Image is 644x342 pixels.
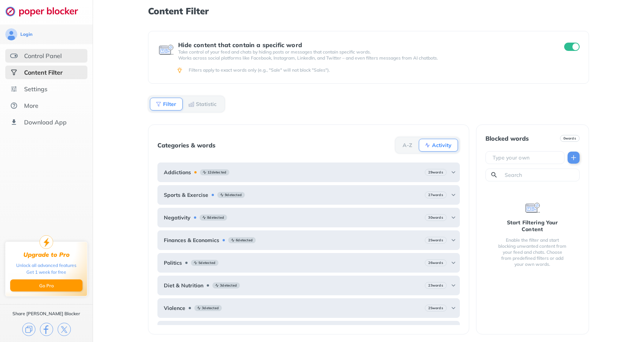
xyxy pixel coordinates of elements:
img: about.svg [10,102,18,109]
input: Type your own [492,154,561,161]
b: 30 words [428,215,443,220]
b: 3 detected [220,283,237,288]
b: 29 words [428,170,443,175]
b: Negativity [164,215,191,221]
div: Start Filtering Your Content [497,219,568,233]
div: Get 1 week for free [26,269,66,276]
div: Share [PERSON_NAME] Blocker [12,311,80,317]
img: avatar.svg [5,28,17,40]
b: 0 words [563,136,576,141]
div: Hide content that contain a specific word [178,41,550,48]
b: 26 words [428,260,443,265]
img: logo-webpage.svg [5,6,86,17]
img: x.svg [58,323,71,336]
b: 3 detected [202,305,219,311]
div: Settings [24,85,47,93]
p: Works across social platforms like Facebook, Instagram, LinkedIn, and Twitter – and even filters ... [178,55,550,61]
b: A-Z [403,143,412,147]
img: download-app.svg [10,118,18,126]
b: 12 detected [208,170,226,175]
b: 25 words [428,238,443,243]
h1: Content Filter [148,6,589,16]
div: Content Filter [24,69,63,76]
b: Addictions [164,169,191,175]
b: Activity [432,143,452,147]
img: copy.svg [22,323,35,336]
img: Statistic [188,101,194,107]
b: 5 detected [198,260,215,265]
b: 23 words [428,283,443,288]
div: Enable the filter and start blocking unwanted content from your feed and chats. Choose from prede... [497,237,568,267]
b: 25 words [428,305,443,311]
b: Finances & Economics [164,237,219,243]
div: Control Panel [24,52,62,60]
b: Violence [164,305,185,311]
b: Filter [163,102,176,106]
b: 27 words [428,192,443,198]
div: Upgrade to Pro [23,251,70,258]
b: 6 detected [236,238,253,243]
b: Statistic [196,102,217,106]
b: Politics [164,260,182,266]
b: 9 detected [225,192,242,198]
img: features.svg [10,52,18,60]
p: Take control of your feed and chats by hiding posts or messages that contain specific words. [178,49,550,55]
div: Blocked words [485,135,529,142]
img: Activity [424,142,430,148]
img: facebook.svg [40,323,53,336]
img: settings.svg [10,85,18,93]
div: Login [20,31,32,37]
b: 8 detected [207,215,224,220]
div: Categories & words [157,142,215,149]
img: Filter [156,101,162,107]
img: upgrade-to-pro.svg [40,235,53,249]
input: Search [504,171,576,179]
button: Go Pro [10,279,82,291]
b: Diet & Nutrition [164,282,203,288]
div: Filters apply to exact words only (e.g., "Sale" will not block "Sales"). [189,67,578,73]
b: Sports & Exercise [164,192,208,198]
div: Download App [24,118,67,126]
div: Unlock all advanced features [16,262,76,269]
img: social-selected.svg [10,69,18,76]
div: More [24,102,38,109]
